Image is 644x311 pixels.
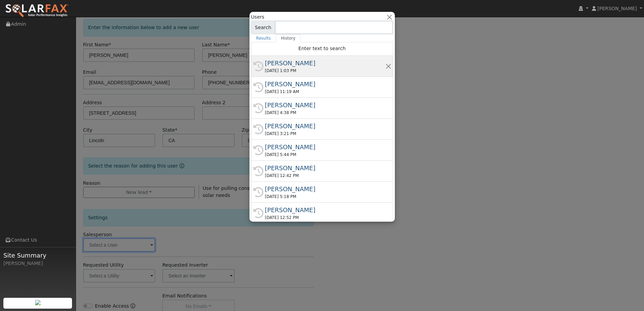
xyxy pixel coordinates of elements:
div: [DATE] 12:52 PM [265,215,385,221]
span: Search [251,21,275,34]
button: Remove this history [385,63,391,70]
span: [PERSON_NAME] [597,6,637,11]
span: Site Summary [3,251,72,260]
div: [DATE] 12:42 PM [265,173,385,179]
div: [DATE] 11:19 AM [265,89,385,95]
i: History [253,145,263,155]
i: History [253,103,263,113]
i: History [253,208,263,218]
img: retrieve [35,300,41,305]
div: [DATE] 4:38 PM [265,110,385,116]
div: [PERSON_NAME] [265,163,385,173]
i: History [253,166,263,176]
div: [DATE] 5:44 PM [265,152,385,158]
a: History [276,34,301,42]
div: [PERSON_NAME] [265,205,385,215]
span: Users [251,14,264,21]
div: [DATE] 5:18 PM [265,194,385,200]
i: History [253,61,263,71]
i: History [253,187,263,197]
div: [PERSON_NAME] [265,59,385,68]
div: [PERSON_NAME] [265,121,385,131]
div: [DATE] 3:21 PM [265,131,385,137]
div: [PERSON_NAME] [3,260,72,267]
div: [DATE] 1:03 PM [265,68,385,74]
i: History [253,124,263,134]
div: [PERSON_NAME] [265,101,385,110]
i: History [253,82,263,92]
div: [PERSON_NAME] [265,142,385,152]
div: [PERSON_NAME] [265,80,385,89]
div: [PERSON_NAME] [265,184,385,194]
img: SolarFax [5,4,69,18]
span: Enter text to search [299,46,346,51]
a: Results [251,34,276,42]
